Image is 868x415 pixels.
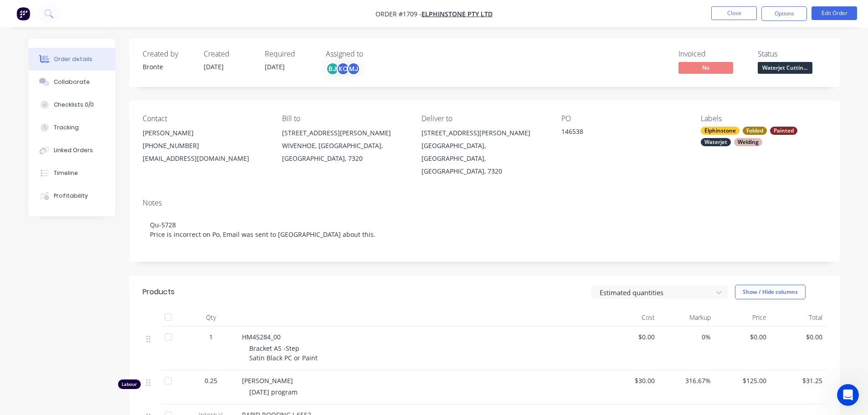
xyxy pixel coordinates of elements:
[282,127,407,139] div: [STREET_ADDRESS][PERSON_NAME]
[249,344,318,362] span: Bracket AS -Step Satin Black PC or Paint
[205,376,217,385] span: 0.25
[662,332,711,342] span: 0%
[143,50,193,58] div: Created by
[758,62,812,76] button: Waterjet Cuttin...
[421,10,493,18] a: Elphinstone Pty Ltd
[421,127,546,178] div: [STREET_ADDRESS][PERSON_NAME][GEOGRAPHIC_DATA], [GEOGRAPHIC_DATA], [GEOGRAPHIC_DATA], 7320
[242,333,281,341] span: HM45284_00
[421,114,546,123] div: Deliver to
[249,388,298,396] span: [DATE] program
[143,139,267,152] div: [PHONE_NUMBER]
[265,62,285,71] span: [DATE]
[770,308,826,327] div: Total
[29,139,115,162] button: Linked Orders
[758,62,812,73] span: Waterjet Cuttin...
[326,62,339,76] div: BJ
[29,184,115,207] button: Profitability
[735,285,806,299] button: Show / Hide columns
[812,6,857,20] button: Edit Order
[143,287,175,297] div: Products
[837,384,859,406] iframe: Intercom live chat
[184,308,238,327] div: Qty
[770,127,797,135] div: Painted
[204,50,254,58] div: Created
[326,62,360,76] button: BJKCMJ
[774,376,822,385] span: $31.25
[347,62,360,76] div: MJ
[54,146,93,154] div: Linked Orders
[421,139,546,178] div: [GEOGRAPHIC_DATA], [GEOGRAPHIC_DATA], [GEOGRAPHIC_DATA], 7320
[143,114,267,123] div: Contact
[678,62,733,73] span: No
[718,332,767,342] span: $0.00
[701,127,740,135] div: Elphinstone
[143,127,267,139] div: [PERSON_NAME]
[606,376,655,385] span: $30.00
[143,152,267,165] div: [EMAIL_ADDRESS][DOMAIN_NAME]
[54,101,94,109] div: Checklists 0/0
[204,62,224,71] span: [DATE]
[561,127,675,139] div: 146538
[29,162,115,184] button: Timeline
[282,114,407,123] div: Bill to
[603,308,659,327] div: Cost
[718,376,767,385] span: $125.00
[743,127,767,135] div: Folded
[326,50,417,58] div: Assigned to
[701,114,826,123] div: Labels
[282,139,407,165] div: WIVENHOE, [GEOGRAPHIC_DATA], [GEOGRAPHIC_DATA], 7320
[143,62,193,72] div: Bronte
[143,127,267,165] div: [PERSON_NAME][PHONE_NUMBER][EMAIL_ADDRESS][DOMAIN_NAME]
[143,199,826,207] div: Notes
[761,6,807,21] button: Options
[29,93,115,116] button: Checklists 0/0
[734,138,762,146] div: Welding
[714,308,770,327] div: Price
[16,7,30,20] img: Factory
[711,6,757,20] button: Close
[662,376,711,385] span: 316.67%
[282,127,407,165] div: [STREET_ADDRESS][PERSON_NAME]WIVENHOE, [GEOGRAPHIC_DATA], [GEOGRAPHIC_DATA], 7320
[242,376,293,385] span: [PERSON_NAME]
[606,332,655,342] span: $0.00
[143,211,826,248] div: Qu-5728 Price is incorrect on Po, Email was sent to [GEOGRAPHIC_DATA] about this.
[209,332,213,342] span: 1
[758,50,826,58] div: Status
[29,48,115,71] button: Order details
[265,50,315,58] div: Required
[561,114,686,123] div: PO
[421,127,546,139] div: [STREET_ADDRESS][PERSON_NAME]
[29,116,115,139] button: Tracking
[658,308,714,327] div: Markup
[375,10,421,18] span: Order #1709 -
[774,332,822,342] span: $0.00
[678,50,747,58] div: Invoiced
[54,78,90,86] div: Collaborate
[54,123,79,132] div: Tracking
[54,169,78,177] div: Timeline
[336,62,350,76] div: KC
[701,138,731,146] div: Waterjet
[54,192,88,200] div: Profitability
[29,71,115,93] button: Collaborate
[54,55,92,63] div: Order details
[118,379,141,389] div: Labour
